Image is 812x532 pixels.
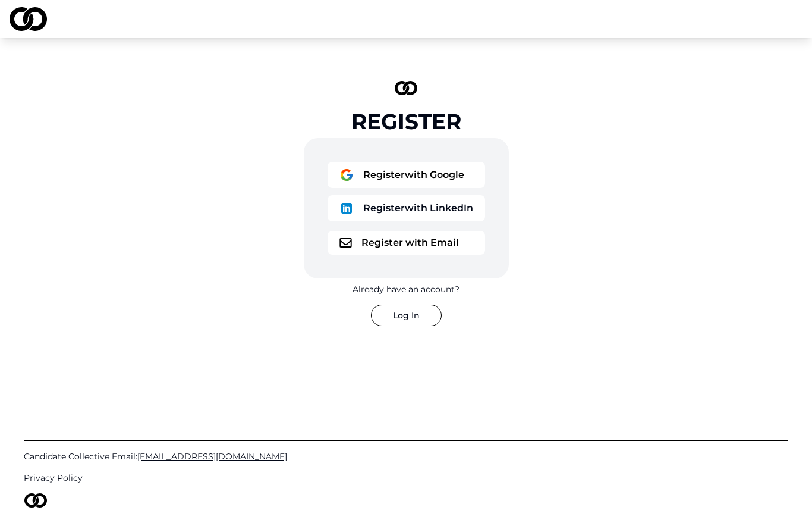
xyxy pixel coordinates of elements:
span: [EMAIL_ADDRESS][DOMAIN_NAME] [137,451,287,462]
button: logoRegister with Email [328,231,485,255]
img: logo [24,493,48,508]
img: logo [10,7,47,31]
a: Privacy Policy [24,472,788,484]
button: logoRegisterwith LinkedIn [328,195,485,221]
img: logo [395,81,417,95]
button: logoRegisterwith Google [328,162,485,188]
a: Candidate Collective Email:[EMAIL_ADDRESS][DOMAIN_NAME] [24,450,788,462]
div: Already have an account? [353,283,459,295]
button: Log In [371,305,442,326]
img: logo [339,238,352,248]
img: logo [339,201,354,215]
img: logo [339,168,354,182]
div: Register [351,109,461,133]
